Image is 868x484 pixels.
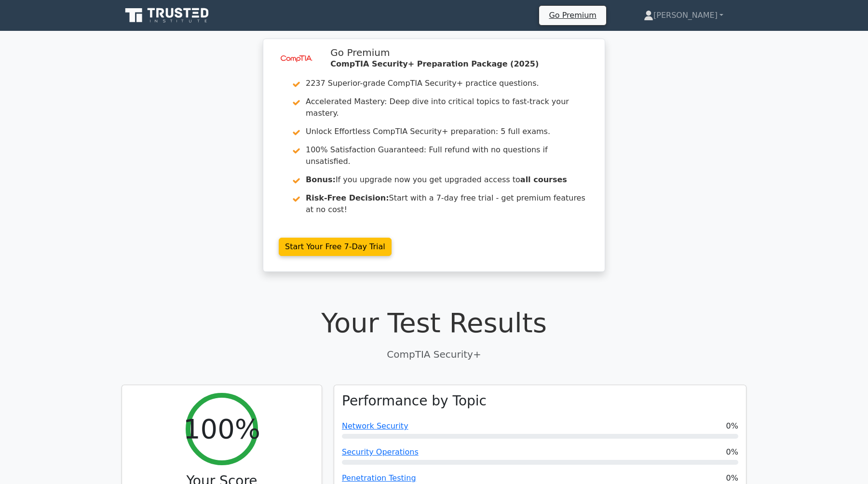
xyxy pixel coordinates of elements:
a: Start Your Free 7-Day Trial [279,238,392,256]
span: 0% [726,420,738,432]
a: Security Operations [342,447,419,457]
a: Penetration Testing [342,473,416,483]
span: 0% [726,472,738,484]
span: 0% [726,446,738,458]
h2: 100% [183,413,260,445]
a: Network Security [342,421,408,430]
h3: Performance by Topic [342,393,487,409]
a: Go Premium [543,9,602,22]
a: [PERSON_NAME] [621,6,746,25]
p: CompTIA Security+ [122,347,746,362]
h1: Your Test Results [122,307,746,339]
